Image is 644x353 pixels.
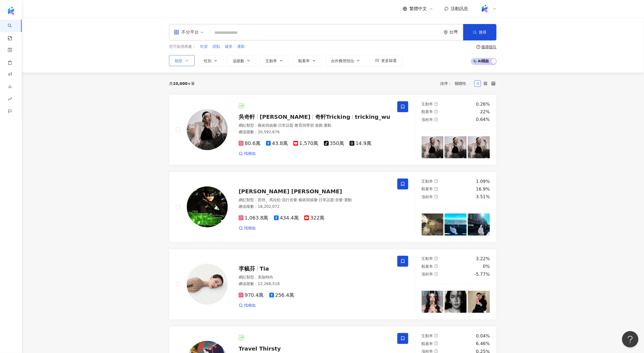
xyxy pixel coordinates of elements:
[334,198,335,202] span: ·
[434,110,438,114] span: question-circle
[212,44,220,49] span: 甜點
[422,256,433,261] span: 互動率
[319,198,334,202] span: 日常話題
[174,29,179,35] span: appstore
[422,109,433,114] span: 觀看率
[434,257,438,260] span: question-circle
[299,198,318,202] span: 藝術與娛樂
[476,186,490,192] div: 16.9%
[455,79,471,88] span: 關聯性
[476,194,490,200] div: 3.51%
[434,342,438,345] span: question-circle
[468,136,490,158] img: post-image
[481,45,497,49] div: 搜尋指引
[225,44,232,49] span: 健美
[282,198,297,202] span: 流行音樂
[8,20,19,41] a: search
[169,44,196,49] span: 您可能感興趣：
[258,123,277,127] span: 藝術與娛樂
[355,114,391,120] span: tricking_wu
[204,59,211,63] span: 性別
[293,123,294,127] span: ·
[434,187,438,191] span: question-circle
[244,151,256,156] span: 找相似
[237,44,245,50] button: 運動
[169,249,497,320] a: KOL Avatar李毓芬Tia網紅類型：美妝時尚總追蹤數：12,268,518970.4萬256.4萬找相似互動率question-circle3.22%觀看率question-circle0...
[422,342,433,346] span: 觀看率
[434,272,438,276] span: question-circle
[239,123,391,128] div: 網紅類型 ：
[315,114,350,120] span: 奇軒Tricking
[244,226,256,231] span: 找相似
[239,275,391,280] div: 網紅類型 ：
[331,59,354,63] span: 合作費用預估
[350,141,371,146] span: 14.9萬
[278,123,293,127] span: 日常話題
[7,7,15,15] img: logo icon
[173,81,191,86] span: 10,000+
[297,198,298,202] span: ·
[304,215,324,221] span: 322萬
[325,55,366,66] button: 合作費用預估
[480,4,490,14] img: Kolr%20app%20icon%20%281%29.png
[622,331,639,348] iframe: Help Scout Beacon - Open
[434,102,438,106] span: question-circle
[227,55,256,66] button: 追蹤數
[169,55,195,66] button: 類型
[269,292,294,298] span: 256.4萬
[239,114,255,120] span: 吳奇軒
[422,264,433,269] span: 觀看率
[451,6,468,11] span: 活動訊息
[200,44,208,49] span: 吃貨
[260,265,269,272] span: Tia
[239,303,256,308] a: 找相似
[422,136,444,158] img: post-image
[476,179,490,185] div: 1.09%
[324,123,332,127] span: 運動
[434,334,438,338] span: question-circle
[422,272,433,276] span: 漲粉率
[450,30,463,34] div: 台灣
[258,198,281,202] span: 田徑、馬拉松
[444,30,448,34] span: environment
[8,94,12,106] span: rise
[441,79,474,88] div: 排序：
[277,123,278,127] span: ·
[422,291,444,313] img: post-image
[477,45,480,49] span: question-circle
[239,197,391,203] div: 網紅類型 ：
[318,198,319,202] span: ·
[239,226,256,231] a: 找相似
[260,55,289,66] button: 互動率
[239,151,256,156] a: 找相似
[239,204,391,209] div: 總追蹤數 ： 18,202,072
[314,123,315,127] span: ·
[476,341,490,347] div: 6.46%
[239,265,255,272] span: 李毓芬
[212,44,220,50] button: 甜點
[175,59,182,63] span: 類型
[187,109,228,150] img: KOL Avatar
[474,271,490,277] div: -5.77%
[293,141,318,146] span: 1,570萬
[335,198,343,202] span: 音樂
[468,213,490,236] img: post-image
[265,59,277,63] span: 互動率
[239,292,264,298] span: 970.4萬
[239,281,391,287] div: 總追蹤數 ： 12,268,518
[169,81,195,86] div: 共 筆
[422,334,433,338] span: 互動率
[422,102,433,106] span: 互動率
[293,55,322,66] button: 觀看率
[422,187,433,191] span: 觀看率
[434,264,438,268] span: question-circle
[224,44,233,50] button: 健美
[381,58,397,63] span: 更多篩選
[233,59,244,63] span: 追蹤數
[260,114,311,120] span: [PERSON_NAME]
[483,263,490,269] div: 0%
[422,117,433,122] span: 漲粉率
[239,188,342,195] span: [PERSON_NAME] [PERSON_NAME]
[295,123,314,127] span: 教育與學習
[480,109,490,115] div: 22%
